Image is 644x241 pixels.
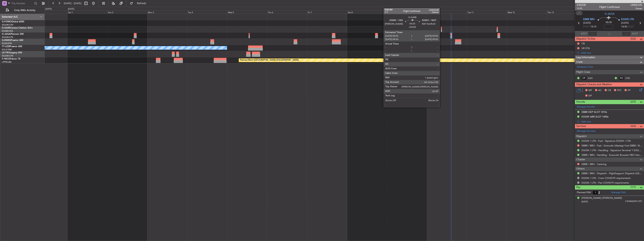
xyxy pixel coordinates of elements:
span: Crew [576,60,583,64]
span: EGGW LTN [621,18,634,21]
span: DP [588,94,592,98]
span: (4/6) [630,124,636,128]
a: EGGW/LTN [2,36,13,39]
div: Fri 31 [27,10,67,14]
span: G-FOMO [2,21,11,23]
span: FFC [617,89,621,92]
div: [DATE] [45,8,52,11]
span: (2/2) [630,100,636,104]
span: Dispatch [576,134,587,139]
div: Fri 7 [307,10,347,14]
a: EGNR/CEG [2,30,13,32]
span: Permits [576,100,585,104]
span: MF [588,89,592,92]
span: 00:35 [606,21,612,24]
a: G-GARECessna Citation XLS+ [2,27,33,29]
span: 14:15 [590,25,596,29]
span: ELDT [628,25,634,29]
div: Sat 8 [347,10,387,14]
a: EGGW / LTN - Handling - Signature Terminal 1 EGGW / LTN [582,149,642,152]
a: F-HECDFalcon 7X [2,58,20,60]
span: [DATE] [621,21,629,25]
span: Services [576,124,586,128]
a: EGGW / LTN - Pax COVID19 requirements [582,181,629,184]
span: Only With Activity [10,9,40,12]
a: G-JAGAPhenom 300 [2,33,24,35]
span: G-JAGA [2,33,11,35]
span: Leg Information [576,55,595,60]
span: ATOT [581,32,587,36]
input: Trip Number [11,1,33,6]
button: Only With Activity [4,7,41,13]
a: LX-TROLegacy 650 [2,52,22,54]
span: 535230 [577,3,586,7]
div: [DATE] [68,8,74,11]
a: EGGW / LTN - Fuel - Signature EGGW / LTN [582,139,631,142]
a: EBBR / BRU - Handling - ExecuJet Brussels FBO Handling Abelag [582,153,642,157]
span: [DATE] [582,200,588,203]
div: [PERSON_NAME] [PERSON_NAME] [582,196,622,200]
button: Refresh [128,0,151,6]
div: Sun 9 [387,10,427,14]
a: EGGW / LTN - Crew COVID19 requirements [582,176,631,180]
span: EBBR BRU [583,18,595,21]
span: AC [598,89,602,92]
span: (0/2) [630,37,636,41]
button: UTC [576,11,582,15]
div: FO [618,76,624,80]
div: Sun 2 [107,10,147,14]
div: Sat 1 [67,10,107,14]
span: C4YM62NPH (PP) [625,200,642,203]
div: UK ETA [582,47,590,50]
a: EGGW/LTN [2,23,13,26]
div: Add new [581,120,642,123]
span: [DATE] [583,21,591,25]
span: T7-LZZI [2,45,10,48]
a: CHS [625,76,634,80]
div: Add new [581,51,642,54]
a: EGGW/LTN [2,54,13,57]
div: Flight Confirmed [599,5,620,9]
a: KAH [588,76,596,80]
a: Schedule Crew [577,65,593,69]
span: Owner [631,7,642,10]
span: CR [608,89,611,92]
a: EBBR / BRU - Catering [582,163,606,166]
span: FP [628,89,630,92]
span: Flight Crew [576,70,590,74]
div: Mon 3 [147,10,187,14]
div: EGGW ARR SLOT 1450z [582,115,609,118]
span: Dispatch Checks and Weather [576,82,612,87]
div: Wed 12 [507,10,547,14]
a: G-ENRGPraetor 600 [2,39,23,41]
span: Pax [576,185,580,190]
span: [DATE] - [DATE] [64,2,81,5]
div: Wed 5 [227,10,267,14]
span: G-ENRG [2,39,11,41]
div: Tue 11 [467,10,507,14]
div: Mon 10 [427,10,467,14]
a: LFPB/LBG [2,61,12,63]
a: Manage PAX [611,191,626,194]
span: ALDT [632,32,638,36]
span: F-HECD [2,58,10,60]
span: (1/1) [630,185,636,189]
a: Manage Services [577,129,596,133]
span: G-JAGA [605,12,615,16]
a: T7-LZZIPraetor 600 [2,45,22,48]
span: G-GARE [2,27,11,29]
a: EGSS/STN [2,42,12,45]
label: Planned PAX [577,191,591,194]
a: EBBR / BRU - Dispatch - FlightSupport Dispatch [GEOGRAPHIC_DATA] [582,172,642,175]
span: ETOT [583,25,589,29]
span: Charter [576,157,585,162]
span: Others [576,167,585,171]
span: LNX23JG [631,3,642,7]
div: CP [581,76,587,80]
div: EBBR DEP SLOT 1415z [582,110,607,114]
a: G-FOMOGlobal 6000 [2,21,24,23]
input: --:-- [588,32,597,36]
span: Refresh [134,2,150,5]
a: Manage Permits [577,105,595,109]
div: Thu 13 [547,10,587,14]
